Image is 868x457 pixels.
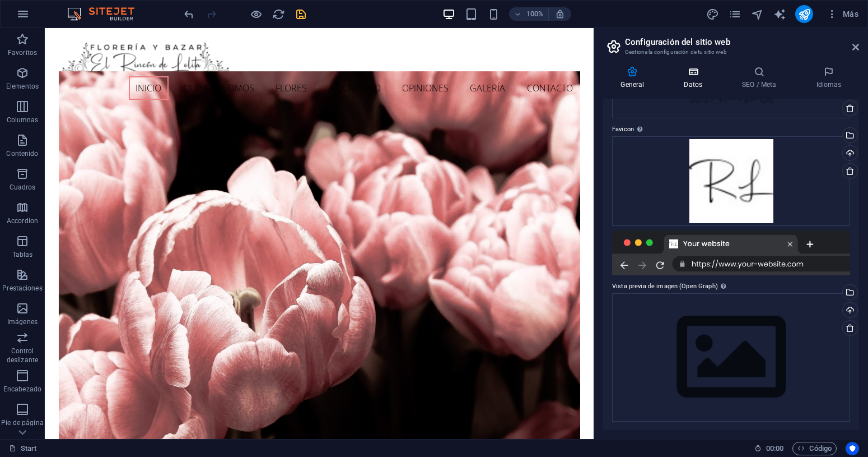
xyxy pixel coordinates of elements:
p: Columnas [7,116,39,124]
button: Haz clic para salir del modo de previsualización y seguir editando [249,7,263,21]
p: Elementos [6,82,39,91]
h4: Datos [666,66,725,90]
i: Al redimensionar, ajustar el nivel de zoom automáticamente para ajustarse al dispositivo elegido. [555,9,565,19]
span: Código [797,442,832,455]
h4: Idiomas [799,66,859,90]
button: Más [822,5,863,23]
span: Más [827,8,858,20]
button: text_generator [773,7,786,21]
img: Editor Logo [64,7,148,21]
div: Selecciona archivos del administrador de archivos, de la galería de fotos o carga archivo(s) [612,293,850,422]
button: navigator [750,7,764,21]
button: Usercentrics [846,442,859,455]
i: Guardar (Ctrl+S) [295,8,307,21]
i: Navegador [751,8,764,21]
h2: Configuración del sitio web [625,37,859,47]
h6: 100% [526,7,544,21]
p: Tablas [12,250,33,259]
span: 00 00 [766,442,783,455]
p: Accordion [7,216,38,225]
i: Publicar [798,8,811,21]
button: 100% [509,7,549,21]
i: Páginas (Ctrl+Alt+S) [729,8,741,21]
i: Deshacer: Cambiar favicon (Ctrl+Z) [183,8,195,21]
h3: Gestiona la configuración de tu sitio web [625,47,837,57]
p: Prestaciones [2,284,42,293]
i: AI Writer [773,8,786,21]
i: Diseño (Ctrl+Alt+Y) [706,8,719,21]
button: Código [792,442,837,455]
button: publish [795,5,813,23]
p: Encabezado [3,385,41,394]
label: Favicon [612,123,850,136]
h4: General [603,66,666,90]
button: undo [182,7,195,21]
button: design [706,7,719,21]
p: Pie de página [1,418,43,427]
div: icorli-MSdpw5CVVlIGWmu6Ft5BTQ-KNX6QghHTm_Z8aCwPzLsEQ.png [612,136,850,226]
p: Cuadros [10,183,36,192]
p: Favoritos [8,48,37,57]
button: save [294,7,307,21]
a: Haz clic para cancelar la selección y doble clic para abrir páginas [9,442,37,455]
p: Contenido [6,149,38,158]
label: Vista previa de imagen (Open Graph) [612,280,850,293]
h6: Tiempo de la sesión [754,442,784,455]
h4: SEO / Meta [725,66,799,90]
p: Imágenes [7,317,38,326]
button: reload [272,7,285,21]
button: pages [728,7,741,21]
span: : [774,444,776,453]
